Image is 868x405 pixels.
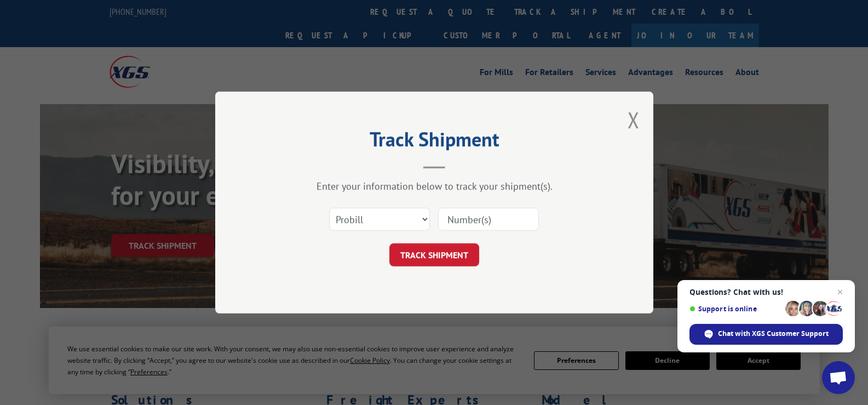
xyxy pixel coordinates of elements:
[689,324,843,345] div: Chat with XGS Customer Support
[718,329,829,339] span: Chat with XGS Customer Support
[689,305,781,313] span: Support is online
[628,105,640,134] button: Close modal
[270,132,599,152] h2: Track Shipment
[270,180,599,192] div: Enter your information below to track your shipment(s).
[438,208,539,231] input: Number(s)
[833,286,847,299] span: Close chat
[389,243,479,266] button: TRACK SHIPMENT
[689,288,843,296] span: Questions? Chat with us!
[822,361,855,394] div: Open chat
